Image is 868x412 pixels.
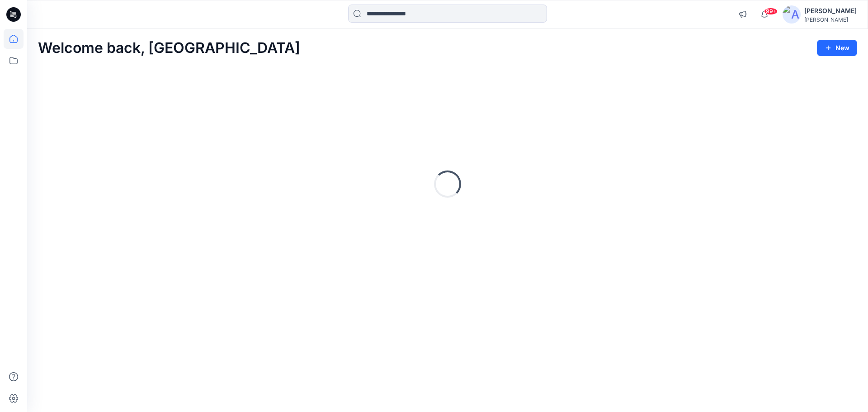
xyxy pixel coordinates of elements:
[804,16,857,23] div: [PERSON_NAME]
[783,5,801,24] img: avatar
[38,40,300,57] h2: Welcome back, [GEOGRAPHIC_DATA]
[817,40,857,56] button: New
[764,8,778,15] span: 99+
[804,5,857,16] div: [PERSON_NAME]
